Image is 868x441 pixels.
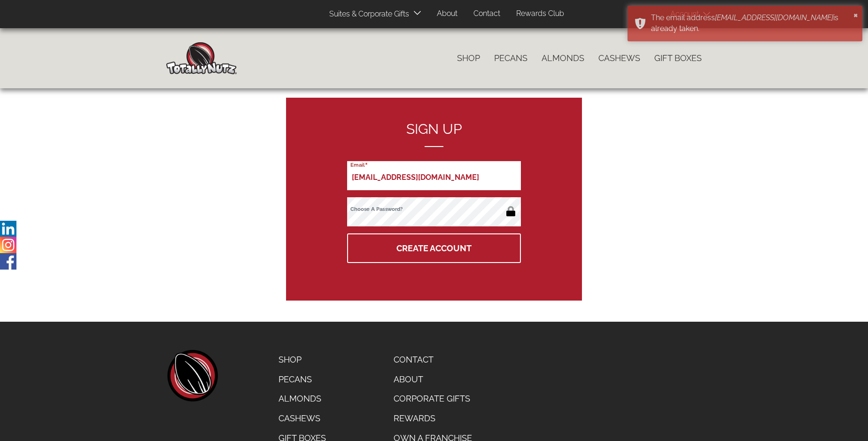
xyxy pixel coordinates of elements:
a: Cashews [591,48,647,68]
div: The email address is already taken. [651,13,851,34]
a: Corporate Gifts [387,389,479,409]
a: Pecans [271,370,333,389]
a: Pecans [487,48,535,68]
a: Cashews [271,409,333,428]
a: Gift Boxes [647,48,709,68]
a: Almonds [535,48,591,68]
button: Create Account [347,233,521,263]
img: Home [166,42,237,74]
a: Shop [271,350,333,370]
em: [EMAIL_ADDRESS][DOMAIN_NAME] [715,13,833,22]
a: Contact [466,5,507,23]
a: Almonds [271,389,333,409]
a: About [430,5,465,23]
a: About [387,370,479,389]
a: Rewards [387,409,479,428]
h2: Sign up [347,121,521,147]
a: Shop [450,48,487,68]
button: × [853,10,858,19]
input: Email [347,161,521,190]
a: home [166,350,218,402]
a: Rewards Club [509,5,571,23]
a: Contact [387,350,479,370]
a: Suites & Corporate Gifts [322,5,412,23]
